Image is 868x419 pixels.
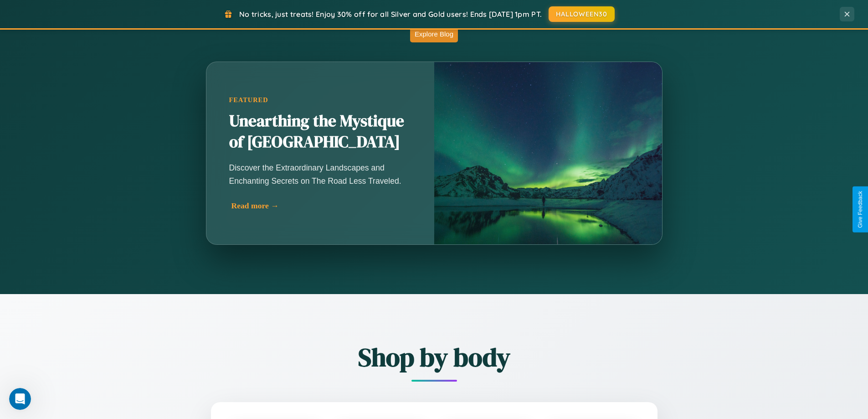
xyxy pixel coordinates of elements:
[857,191,863,228] div: Give Feedback
[229,111,411,153] h2: Unearthing the Mystique of [GEOGRAPHIC_DATA]
[9,388,31,410] iframe: Intercom live chat
[229,161,411,187] p: Discover the Extraordinary Landscapes and Enchanting Secrets on The Road Less Traveled.
[239,10,542,19] span: No tricks, just treats! Enjoy 30% off for all Silver and Gold users! Ends [DATE] 1pm PT.
[410,26,458,42] button: Explore Blog
[231,201,414,211] div: Read more →
[161,340,708,375] h2: Shop by body
[549,6,615,22] button: HALLOWEEN30
[229,96,411,104] div: Featured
